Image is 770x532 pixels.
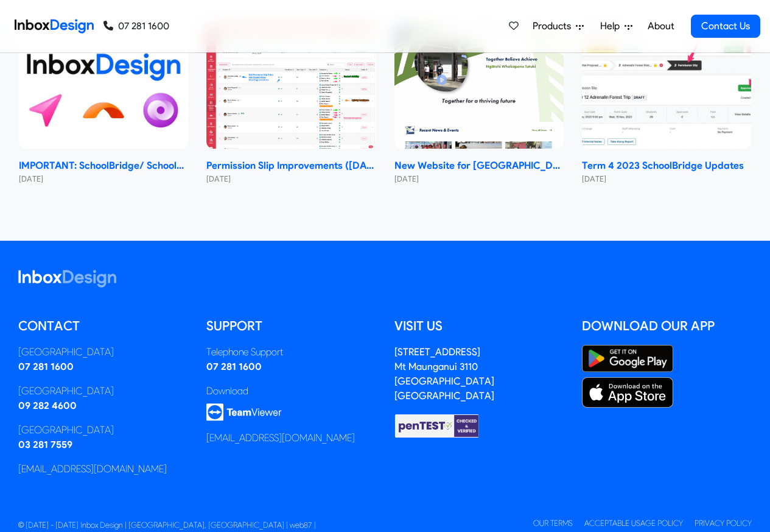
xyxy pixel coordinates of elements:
[206,345,376,360] div: Telephone Support
[206,317,376,335] h5: Support
[582,317,752,335] h5: Download our App
[103,19,169,34] a: 07 281 1600
[19,158,188,173] strong: IMPORTANT: SchoolBridge/ SchoolPoint Data- Sharing Information- NEW 2024
[394,158,564,173] strong: New Website for [GEOGRAPHIC_DATA]
[582,22,751,149] img: Term 4 2023 SchoolBridge Updates
[582,345,673,372] img: Google Play Store
[18,361,74,372] a: 07 281 1600
[206,173,376,185] small: [DATE]
[533,19,576,34] span: Products
[19,22,188,149] img: IMPORTANT: SchoolBridge/ SchoolPoint Data- Sharing Information- NEW 2024
[18,520,316,530] span: © [DATE] - [DATE] Inbox Design | [GEOGRAPHIC_DATA], [GEOGRAPHIC_DATA] | web87 |
[206,22,376,149] img: Permission Slip Improvements (June 2024)
[528,14,589,38] a: Products
[394,173,564,185] small: [DATE]
[18,270,116,288] img: logo_inboxdesign_white.svg
[206,403,282,421] img: logo_teamviewer.svg
[206,361,262,372] a: 07 281 1600
[394,346,494,402] a: [STREET_ADDRESS]Mt Maunganui 3110[GEOGRAPHIC_DATA][GEOGRAPHIC_DATA]
[691,15,760,38] a: Contact Us
[18,345,188,360] div: [GEOGRAPHIC_DATA]
[394,413,480,439] img: Checked & Verified by penTEST
[394,419,480,431] a: Checked & Verified by penTEST
[206,432,355,444] a: [EMAIL_ADDRESS][DOMAIN_NAME]
[19,173,188,185] small: [DATE]
[582,22,751,185] a: Term 4 2023 SchoolBridge Updates Term 4 2023 SchoolBridge Updates [DATE]
[644,14,677,38] a: About
[18,400,77,411] a: 09 282 4600
[582,158,751,173] strong: Term 4 2023 SchoolBridge Updates
[695,519,752,528] a: Privacy Policy
[18,439,72,450] a: 03 281 7559
[582,173,751,185] small: [DATE]
[18,423,188,438] div: [GEOGRAPHIC_DATA]
[394,346,494,402] address: [STREET_ADDRESS] Mt Maunganui 3110 [GEOGRAPHIC_DATA] [GEOGRAPHIC_DATA]
[595,14,637,38] a: Help
[206,158,376,173] strong: Permission Slip Improvements ([DATE])
[18,463,167,475] a: [EMAIL_ADDRESS][DOMAIN_NAME]
[600,19,625,34] span: Help
[394,317,564,335] h5: Visit us
[582,377,673,408] img: Apple App Store
[584,519,683,528] a: Acceptable Usage Policy
[19,22,188,185] a: IMPORTANT: SchoolBridge/ SchoolPoint Data- Sharing Information- NEW 2024 IMPORTANT: SchoolBridge/...
[18,384,188,399] div: [GEOGRAPHIC_DATA]
[394,22,564,185] a: New Website for Whangaparāoa College New Website for [GEOGRAPHIC_DATA] [DATE]
[206,22,376,185] a: Permission Slip Improvements (June 2024) Permission Slip Improvements ([DATE]) [DATE]
[533,519,573,528] a: Our Terms
[394,22,564,149] img: New Website for Whangaparāoa College
[206,384,376,399] div: Download
[18,317,188,335] h5: Contact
